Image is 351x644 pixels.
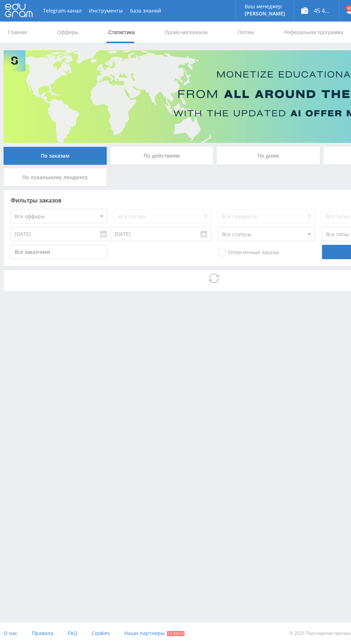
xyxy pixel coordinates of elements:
a: Главная [7,22,28,43]
a: О нас [4,622,18,644]
span: FAQ [68,630,77,636]
span: Скидки [167,631,184,636]
p: [PERSON_NAME] [245,11,285,17]
a: Реферальная программа [283,22,344,43]
p: Ваш менеджер: [245,4,285,9]
a: Статистика [107,22,135,43]
div: По заказам [4,147,107,165]
span: Правила [32,630,53,636]
a: Правила [32,622,53,644]
a: Промо-материалы [164,22,208,43]
div: По дням [217,147,320,165]
div: По действиям [110,147,213,165]
a: Потоки [237,22,255,43]
span: Наши партнеры [124,630,165,636]
span: Оплаченные заказы [218,249,279,256]
a: Наши партнеры Скидки [124,622,184,644]
a: FAQ [68,622,77,644]
span: Cookies [92,630,110,636]
a: Офферы [56,22,79,43]
a: Cookies [92,622,110,644]
input: Все заказчики [11,245,107,259]
div: По локальному лендингу [4,168,107,186]
span: О нас [4,630,18,636]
